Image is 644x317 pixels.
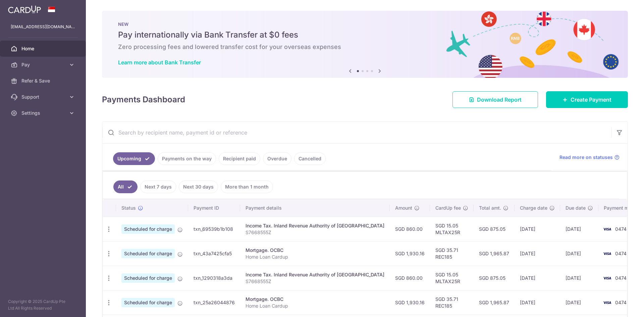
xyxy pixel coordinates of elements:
span: Support [21,94,66,100]
a: Cancelled [294,152,326,165]
p: NEW [118,21,612,27]
span: Scheduled for charge [121,249,175,258]
span: Read more on statuses [559,154,613,161]
td: SGD 860.00 [390,217,430,241]
div: Mortgage. OCBC [246,247,384,254]
span: Pay [21,61,66,68]
img: Bank Card [600,225,614,233]
img: Bank Card [600,274,614,282]
td: txn_25a26044876 [188,290,240,315]
h6: Zero processing fees and lowered transfer cost for your overseas expenses [118,43,612,51]
a: Download Report [452,91,538,108]
h4: Payments Dashboard [102,94,185,106]
a: Next 30 days [179,180,218,193]
td: [DATE] [560,290,598,315]
td: [DATE] [515,266,560,290]
span: 0474 [615,251,627,256]
div: Mortgage. OCBC [246,296,384,303]
div: Income Tax. Inland Revenue Authority of [GEOGRAPHIC_DATA] [246,271,384,278]
a: Recipient paid [219,152,260,165]
span: 0474 [615,226,627,232]
td: SGD 15.05 MLTAX25R [430,217,474,241]
span: Status [121,205,136,211]
span: Amount [395,205,412,211]
td: SGD 1,930.16 [390,241,430,266]
td: SGD 15.05 MLTAX25R [430,266,474,290]
td: txn_69539b1b108 [188,217,240,241]
td: SGD 35.71 REC185 [430,290,474,315]
p: S7668555Z [246,229,384,236]
td: [DATE] [560,266,598,290]
p: Home Loan Cardup [246,303,384,309]
img: Bank transfer banner [102,11,628,78]
h5: Pay internationally via Bank Transfer at $0 fees [118,30,612,40]
td: SGD 1,965.87 [474,290,515,315]
span: 0474 [615,300,627,305]
a: Learn more about Bank Transfer [118,59,201,66]
a: Upcoming [113,152,155,165]
span: Total amt. [479,205,501,211]
p: S7668555Z [246,278,384,285]
span: 0474 [615,275,627,281]
th: Payment ID [188,199,240,217]
span: Settings [21,110,66,116]
div: Income Tax. Inland Revenue Authority of [GEOGRAPHIC_DATA] [246,222,384,229]
a: Overdue [263,152,291,165]
a: Read more on statuses [559,154,620,161]
td: txn_1290318a3da [188,266,240,290]
img: CardUp [8,5,41,13]
span: Scheduled for charge [121,298,175,307]
td: SGD 860.00 [390,266,430,290]
a: Next 7 days [140,180,176,193]
span: Due date [566,205,586,211]
td: SGD 875.05 [474,217,515,241]
td: SGD 1,930.16 [390,290,430,315]
td: [DATE] [560,241,598,266]
td: [DATE] [560,217,598,241]
img: Bank Card [600,250,614,258]
a: More than 1 month [221,180,273,193]
span: Download Report [477,96,522,104]
img: Bank Card [600,299,614,307]
a: Payments on the way [158,152,216,165]
td: [DATE] [515,290,560,315]
td: txn_43a7425cfa5 [188,241,240,266]
th: Payment details [240,199,390,217]
span: Refer & Save [21,77,66,84]
a: All [113,180,138,193]
input: Search by recipient name, payment id or reference [102,122,611,143]
td: SGD 1,965.87 [474,241,515,266]
td: SGD 875.05 [474,266,515,290]
span: Scheduled for charge [121,224,175,234]
p: Home Loan Cardup [246,254,384,260]
span: Charge date [520,205,547,211]
span: Scheduled for charge [121,273,175,283]
span: CardUp fee [435,205,461,211]
span: Create Payment [571,96,611,104]
td: [DATE] [515,217,560,241]
td: [DATE] [515,241,560,266]
a: Create Payment [546,91,628,108]
p: [EMAIL_ADDRESS][DOMAIN_NAME] [11,23,75,30]
td: SGD 35.71 REC185 [430,241,474,266]
span: Home [21,45,66,52]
